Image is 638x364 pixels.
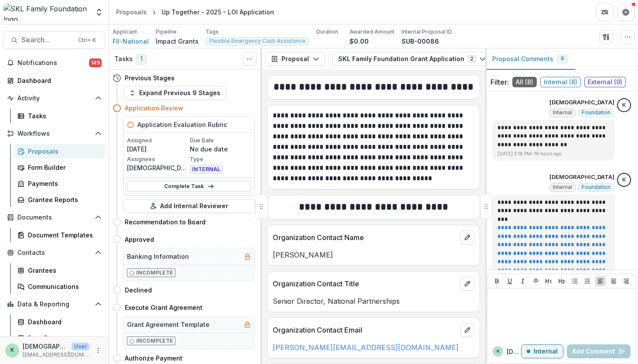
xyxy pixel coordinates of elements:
[621,276,631,286] button: Align Right
[3,246,105,260] button: Open Contacts
[273,296,474,306] p: Senior Director, National Partnerships
[17,76,98,85] div: Dashboard
[561,55,564,62] span: 8
[584,77,626,87] span: External ( 0 )
[14,279,105,294] a: Communications
[28,147,98,156] div: Proposals
[549,173,614,182] p: [DEMOGRAPHIC_DATA]
[127,181,251,192] a: Complete Task
[190,137,251,144] p: Due Date
[3,3,89,21] img: SKL Family Foundation logo
[14,192,105,207] a: Grantee Reports
[127,144,188,154] p: [DATE]
[125,235,154,244] h4: Approved
[209,38,305,44] span: Flexible Emergency Cash Assistance
[243,52,257,66] button: Toggle View Cancelled Tasks
[549,98,614,107] p: [DEMOGRAPHIC_DATA]
[491,77,509,87] p: Filter:
[190,155,251,163] p: Type
[23,351,89,359] p: [EMAIL_ADDRESS][DOMAIN_NAME]
[333,52,492,66] button: SKL Family Foundation Grant Application2
[136,337,173,345] p: Incomplete
[350,28,394,36] p: Awarded Amount
[553,184,572,190] span: Internal
[125,354,182,363] h4: Authorize Payment
[136,269,173,277] p: Incomplete
[127,137,188,144] p: Assigned
[582,276,593,286] button: Ordered List
[622,103,626,108] div: kristen
[14,331,105,345] a: Data Report
[206,28,219,36] p: Tags
[595,276,606,286] button: Align Left
[136,54,147,65] span: 1
[556,276,567,286] button: Heading 2
[540,77,581,87] span: Internal ( 8 )
[608,276,619,286] button: Align Center
[113,6,150,18] a: Proposals
[582,110,611,116] span: Foundation
[14,160,105,175] a: Form Builder
[125,103,183,113] h4: Application Review
[518,276,528,286] button: Italicize
[127,320,209,329] h5: Grant Agreement Template
[497,151,609,157] p: [DATE] 3:18 PM • 18 hours ago
[125,285,152,295] h4: Declined
[14,263,105,278] a: Grantees
[485,48,575,70] button: Proposal Comments
[14,109,105,123] a: Tasks
[23,342,68,351] p: [DEMOGRAPHIC_DATA]
[190,165,223,174] span: INTERNAL
[127,155,188,163] p: Assignees
[17,249,91,257] span: Contacts
[543,276,554,286] button: Heading 1
[3,91,105,105] button: Open Activity
[460,323,474,337] button: edit
[273,325,457,335] p: Organization Contact Email
[161,7,274,17] div: Up Together - 2025 - LOI Application
[17,95,91,102] span: Activity
[273,250,474,260] p: [PERSON_NAME]
[127,252,189,261] h5: Banking Information
[28,111,98,120] div: Tasks
[125,217,206,227] h4: Recommendation to Board
[113,37,149,46] a: FII-National
[125,303,202,312] h4: Execute Grant Agreement
[3,297,105,311] button: Open Data & Reporting
[17,130,91,137] span: Workflows
[3,31,105,49] button: Search...
[3,73,105,88] a: Dashboard
[113,6,278,18] nav: breadcrumb
[93,345,103,356] button: More
[10,347,14,353] div: kristen
[14,315,105,329] a: Dashboard
[265,52,325,66] button: Proposal
[14,228,105,242] a: Document Templates
[273,343,459,352] a: [PERSON_NAME][EMAIL_ADDRESS][DOMAIN_NAME]
[531,276,541,286] button: Strike
[156,37,199,46] p: Impact Grants
[28,230,98,240] div: Document Templates
[28,317,98,326] div: Dashboard
[460,277,474,291] button: edit
[114,55,133,63] h3: Tasks
[116,7,147,17] div: Proposals
[28,282,98,291] div: Communications
[569,276,580,286] button: Bullet List
[3,56,105,70] button: Notifications149
[497,349,500,354] div: kristen
[28,163,98,172] div: Form Builder
[534,348,558,355] p: Internal
[21,36,73,44] span: Search...
[14,144,105,158] a: Proposals
[3,127,105,141] button: Open Workflows
[28,333,98,343] div: Data Report
[89,58,102,67] span: 149
[28,179,98,188] div: Payments
[316,28,338,36] p: Duration
[567,344,631,358] button: Add Comment
[617,3,635,21] button: Get Help
[76,35,98,45] div: Ctrl + K
[622,177,626,183] div: kristen
[125,73,175,82] h4: Previous Stages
